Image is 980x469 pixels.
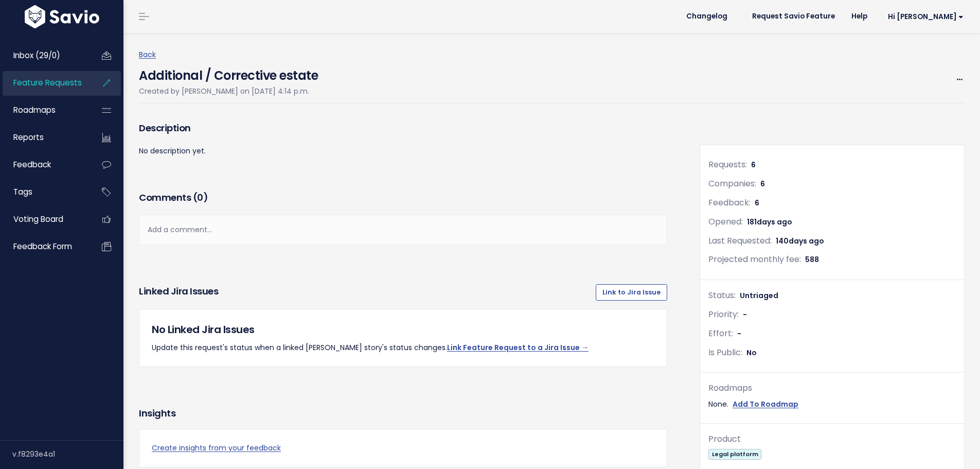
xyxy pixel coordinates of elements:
span: Feedback [13,159,51,170]
span: Voting Board [13,214,63,224]
span: Changelog [686,13,727,20]
a: Link Feature Request to a Jira Issue → [447,342,589,353]
span: Effort: [708,327,733,339]
a: Back [139,49,156,60]
span: Feedback form [13,241,72,252]
p: Update this request's status when a linked [PERSON_NAME] story's status changes. [152,341,654,354]
span: days ago [789,236,824,246]
span: Last Requested: [708,235,772,247]
span: 588 [805,254,819,265]
span: Status: [708,289,736,301]
a: Voting Board [3,207,85,231]
span: Tags [13,186,32,197]
a: Request Savio Feature [744,9,843,24]
span: 140 [776,236,824,246]
span: Reports [13,132,44,143]
div: v.f8293e4a1 [12,441,123,467]
a: Feedback [3,153,85,177]
span: - [737,328,741,339]
span: Legal platform [708,449,761,460]
div: Product [708,432,956,447]
div: None. [708,398,956,411]
a: Roadmaps [3,98,85,122]
span: Feature Requests [13,77,82,88]
span: Opened: [708,216,743,228]
h5: No Linked Jira Issues [152,322,654,337]
a: Feedback form [3,235,85,258]
a: Link to Jira Issue [596,284,667,301]
span: Inbox (29/0) [13,50,60,61]
span: Feedback: [708,197,751,209]
a: Help [843,9,876,24]
a: Add To Roadmap [733,398,798,411]
a: Reports [3,126,85,149]
p: No description yet. [139,145,667,158]
span: - [743,309,747,320]
span: 6 [751,160,756,170]
span: Roadmaps [13,105,56,115]
a: Tags [3,180,85,204]
span: Hi [PERSON_NAME] [888,13,964,21]
h3: Comments ( ) [139,190,667,205]
h3: Description [139,121,667,135]
h3: Insights [139,406,175,421]
a: Inbox (29/0) [3,44,85,67]
h3: Linked Jira issues [139,284,218,301]
span: Is Public: [708,346,742,358]
span: Requests: [708,159,747,170]
img: logo-white.9d6f32f41409.svg [22,5,102,28]
div: Roadmaps [708,381,956,396]
a: Create insights from your feedback [152,442,654,455]
span: 6 [760,179,765,189]
span: days ago [757,217,792,227]
a: Hi [PERSON_NAME] [876,9,972,25]
span: Companies: [708,178,756,189]
span: Projected monthly fee: [708,253,801,265]
span: Created by [PERSON_NAME] on [DATE] 4:14 p.m. [139,86,309,96]
div: Add a comment... [139,215,667,245]
span: 0 [197,191,203,204]
span: 181 [747,217,792,227]
span: No [746,348,757,358]
h4: Additional / Corrective estate [139,61,318,85]
span: Priority: [708,308,739,320]
a: Feature Requests [3,71,85,95]
span: Untriaged [740,290,778,301]
span: 6 [755,198,759,208]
